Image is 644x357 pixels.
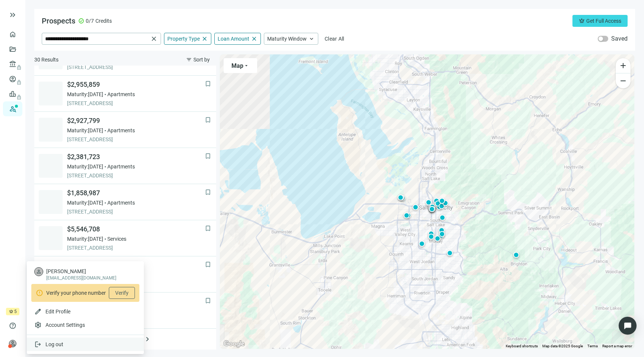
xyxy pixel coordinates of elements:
[67,225,205,234] span: $5,546,708
[222,339,246,349] a: Open this area in Google Maps (opens a new window)
[34,308,42,315] span: edit
[67,91,103,98] span: Maturity: [DATE]
[8,10,17,19] button: keyboard_double_arrow_right
[9,322,16,329] span: help
[67,127,103,134] span: Maturity: [DATE]
[267,35,307,42] span: Maturity Window
[107,127,135,134] span: Apartments
[619,76,628,85] span: remove
[34,76,216,112] a: bookmark$2,955,859Maturity:[DATE]Apartments[STREET_ADDRESS]
[95,17,112,25] span: Credits
[222,339,246,349] img: Google
[67,199,103,206] span: Maturity: [DATE]
[142,333,154,345] li: Next Page
[204,225,212,232] button: bookmark
[34,321,42,329] span: settings
[180,54,216,66] button: filter_listSort by
[201,35,208,42] span: close
[224,58,257,73] button: Maparrow_drop_down
[587,344,598,348] a: Terms (opens in new tab)
[42,16,75,25] span: Prospects
[107,199,135,206] span: Apartments
[67,152,205,161] span: $2,381,723
[67,116,205,125] span: $2,927,799
[34,341,42,348] span: logout
[45,341,63,347] span: Log out
[45,321,85,329] span: Account Settings
[67,189,205,198] span: $1,858,987
[67,80,205,89] span: $2,955,859
[602,344,632,348] a: Report a map error
[204,80,212,88] button: bookmark
[67,244,205,252] span: [STREET_ADDRESS]
[231,62,243,69] span: Map
[321,33,348,45] button: Clear All
[34,256,216,293] a: bookmark$5,546,708Maturity:[DATE]Industrial[STREET_ADDRESS]
[46,268,116,275] span: [PERSON_NAME]
[34,112,216,148] a: bookmark$2,927,799Maturity:[DATE]Apartments[STREET_ADDRESS]
[34,220,216,256] a: bookmark$5,546,708Maturity:[DATE]Services[STREET_ADDRESS]
[36,269,42,275] span: person
[143,335,152,344] span: keyboard_arrow_right
[218,35,249,42] span: Loan Amount
[579,18,585,24] span: crown
[34,148,216,184] a: bookmark$2,381,723Maturity:[DATE]Apartments[STREET_ADDRESS]
[325,36,344,42] span: Clear All
[67,235,103,243] span: Maturity: [DATE]
[46,275,116,281] span: [EMAIL_ADDRESS][DOMAIN_NAME]
[204,152,212,160] button: bookmark
[167,35,200,42] span: Property Type
[67,163,103,170] span: Maturity: [DATE]
[9,340,16,347] span: person
[619,317,637,335] div: Open Intercom Messenger
[78,18,84,24] span: check_circle
[142,333,154,345] button: keyboard_arrow_right
[619,61,628,70] span: add
[109,287,135,299] button: Verify
[542,344,583,348] span: Map data ©2025 Google
[150,35,158,42] span: close
[14,308,17,315] span: 5
[186,57,192,63] span: filter_list
[34,56,59,63] span: 30 Results
[243,63,249,69] span: arrow_drop_down
[107,91,135,98] span: Apartments
[586,18,621,24] span: Get Full Access
[204,297,212,304] button: bookmark
[46,289,106,297] span: Verify your phone number
[9,309,13,314] span: crown
[204,261,212,268] button: bookmark
[67,99,205,107] span: [STREET_ADDRESS]
[34,184,216,220] a: bookmark$1,858,987Maturity:[DATE]Apartments[STREET_ADDRESS]
[67,208,205,215] span: [STREET_ADDRESS]
[115,290,129,296] span: Verify
[308,35,315,42] span: keyboard_arrow_up
[67,136,205,143] span: [STREET_ADDRESS]
[67,172,205,179] span: [STREET_ADDRESS]
[204,189,212,196] button: bookmark
[67,63,205,71] span: [STREET_ADDRESS]
[86,17,94,25] span: 0/7
[36,289,43,297] span: error
[193,57,210,63] span: Sort by
[45,309,70,315] span: Edit Profile
[506,344,538,349] button: Keyboard shortcuts
[611,35,628,42] label: Saved
[251,35,258,42] span: close
[107,163,135,170] span: Apartments
[204,116,212,124] button: bookmark
[67,261,205,270] span: $5,546,708
[107,235,126,243] span: Services
[572,15,628,27] button: crownGet Full Access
